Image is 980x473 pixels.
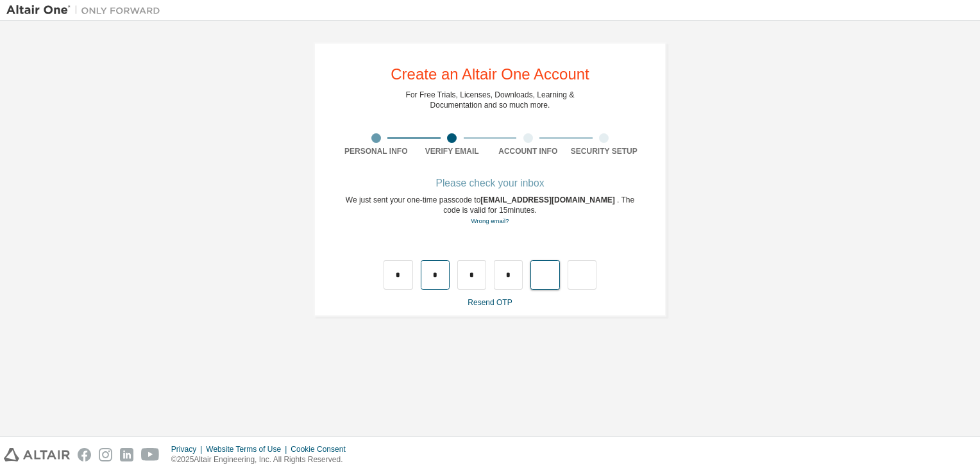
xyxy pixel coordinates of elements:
[141,448,160,461] img: youtube.svg
[6,4,167,17] img: Altair One
[338,195,642,226] div: We just sent your one-time passcode to . The code is valid for 15 minutes.
[99,448,112,461] img: instagram.svg
[206,444,291,454] div: Website Terms of Use
[171,444,206,454] div: Privacy
[78,448,91,461] img: facebook.svg
[480,195,617,204] span: [EMAIL_ADDRESS][DOMAIN_NAME]
[406,90,575,110] div: For Free Trials, Licenses, Downloads, Learning & Documentation and so much more.
[4,448,70,461] img: altair_logo.svg
[414,146,491,156] div: Verify Email
[490,146,566,156] div: Account Info
[468,298,512,307] a: Resend OTP
[338,179,642,187] div: Please check your inbox
[338,146,414,156] div: Personal Info
[171,454,353,465] p: © 2025 Altair Engineering, Inc. All Rights Reserved.
[471,217,509,224] a: Go back to the registration form
[120,448,133,461] img: linkedin.svg
[391,67,589,82] div: Create an Altair One Account
[291,444,353,454] div: Cookie Consent
[566,146,643,156] div: Security Setup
